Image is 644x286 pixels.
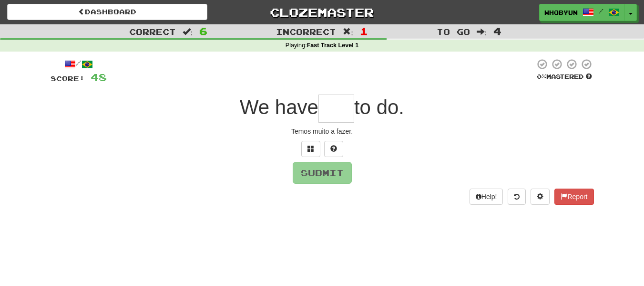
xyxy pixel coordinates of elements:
span: 0 % [537,73,546,80]
a: whobyun / [539,4,625,21]
span: 1 [360,25,368,37]
button: Help! [470,189,503,205]
div: / [51,58,107,70]
button: Round history (alt+y) [508,189,526,205]
button: Switch sentence to multiple choice alt+p [301,141,320,157]
span: 48 [91,71,107,83]
div: Mastered [535,73,594,81]
strong: Fast Track Level 1 [307,42,359,49]
span: 4 [493,25,501,37]
span: We have [240,96,318,118]
span: To go [437,27,470,36]
button: Submit [293,162,352,184]
button: Single letter hint - you only get 1 per sentence and score half the points! alt+h [324,141,343,157]
span: Score: [51,74,85,83]
span: to do. [354,96,404,118]
span: 6 [199,25,207,37]
span: whobyun [544,8,578,17]
span: : [477,28,487,36]
span: : [343,28,353,36]
button: Report [554,189,593,205]
span: / [599,8,603,14]
span: Correct [129,27,176,36]
div: Temos muito a fazer. [51,127,594,136]
span: Incorrect [276,27,336,36]
span: : [183,28,193,36]
a: Clozemaster [222,4,422,21]
a: Dashboard [7,4,207,20]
